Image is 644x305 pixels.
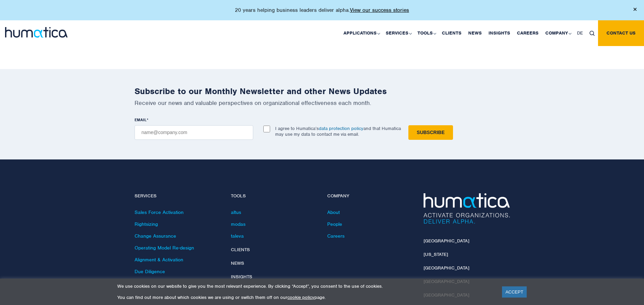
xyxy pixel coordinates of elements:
[231,260,244,266] a: News
[485,20,514,46] a: Insights
[135,268,165,275] a: Due Diligence
[327,209,340,215] a: About
[135,193,221,199] h4: Services
[135,257,183,263] a: Alignment & Activation
[135,99,510,107] p: Receive our news and valuable perspectives on organizational effectiveness each month.
[235,7,409,14] p: 20 years helping business leaders deliver alpha.
[424,238,469,244] a: [GEOGRAPHIC_DATA]
[135,245,194,251] a: Operating Model Re-design
[598,20,644,46] a: Contact us
[465,20,485,46] a: News
[135,117,147,123] span: EMAIL
[117,295,494,300] p: You can find out more about which cookies we are using or switch them off on our page.
[408,125,453,140] input: Subscribe
[117,283,494,289] p: We use cookies on our website to give you the most relevant experience. By clicking “Accept”, you...
[424,265,469,271] a: [GEOGRAPHIC_DATA]
[414,20,438,46] a: Tools
[382,20,414,46] a: Services
[542,20,574,46] a: Company
[438,20,465,46] a: Clients
[5,27,68,38] img: logo
[590,31,595,36] img: search_icon
[574,20,586,46] a: DE
[231,221,245,227] a: modas
[231,209,241,215] a: altus
[424,193,510,224] img: Humatica
[287,295,314,300] a: cookie policy
[327,221,342,227] a: People
[231,193,317,199] h4: Tools
[263,126,270,132] input: I agree to Humatica’sdata protection policyand that Humatica may use my data to contact me via em...
[319,126,363,131] a: data protection policy
[514,20,542,46] a: Careers
[327,233,344,239] a: Careers
[231,247,250,253] a: Clients
[135,221,158,227] a: Rightsizing
[231,274,252,280] a: Insights
[577,30,583,36] span: DE
[275,126,401,137] p: I agree to Humatica’s and that Humatica may use my data to contact me via email.
[502,286,527,298] a: ACCEPT
[231,233,244,239] a: taleva
[135,125,253,140] input: name@company.com
[135,209,184,215] a: Sales Force Activation
[340,20,382,46] a: Applications
[135,86,510,96] h2: Subscribe to our Monthly Newsletter and other News Updates
[135,233,176,239] a: Change Assurance
[350,7,409,14] a: View our success stories
[424,252,448,257] a: [US_STATE]
[327,193,413,199] h4: Company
